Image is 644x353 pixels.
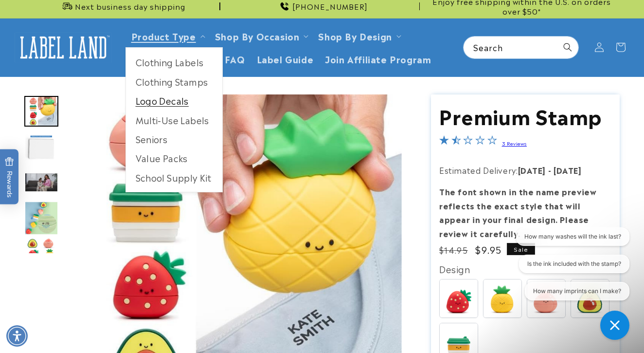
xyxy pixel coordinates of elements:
[24,201,58,235] img: null
[502,140,527,147] a: 3 Reviews - open in a new tab
[24,96,58,127] img: null
[219,47,251,70] a: FAQ
[225,53,245,64] span: FAQ
[440,279,478,317] img: Strawberry
[126,168,222,187] a: School Supply Kit
[595,307,634,343] iframe: Gorgias live chat messenger
[11,29,116,66] a: Label Land
[439,136,497,148] span: 1.7-star overall rating
[24,172,58,192] img: null
[554,164,582,176] strong: [DATE]
[318,29,392,42] a: Shop By Design
[24,201,58,235] div: Go to slide 4
[325,53,431,64] span: Join Affiliate Program
[483,279,521,317] img: Pineapple
[6,325,28,347] div: Accessibility Menu
[24,130,58,164] div: Go to slide 2
[292,1,368,11] span: [PHONE_NUMBER]
[126,149,222,167] a: Value Packs
[24,237,58,271] div: Go to slide 5
[126,91,222,110] a: Logo Decals
[75,1,185,11] span: Next business day shipping
[24,166,58,200] div: Go to slide 3
[24,94,58,129] div: Go to slide 1
[439,186,596,239] strong: The font shown in the name preview reflects the exact style that will appear in your final design...
[505,227,634,309] iframe: Gorgias live chat conversation starters
[312,24,405,47] summary: Shop By Design
[439,261,611,277] div: Design
[126,130,222,149] a: Seniors
[5,157,14,197] span: Rewards
[209,24,313,47] summary: Shop By Occasion
[126,72,222,91] a: Clothing Stamps
[439,244,468,256] s: Previous price was $14.95
[24,130,58,164] img: Premium Stamp - Label Land
[126,53,222,72] a: Clothing Labels
[15,32,112,62] img: Label Land
[251,47,320,70] a: Label Guide
[439,103,611,128] h1: Premium Stamp
[215,30,300,41] span: Shop By Occasion
[518,164,546,176] strong: [DATE]
[557,37,578,58] button: Search
[131,29,196,42] a: Product Type
[475,243,502,256] span: $9.95
[548,164,552,176] strong: -
[125,24,209,47] summary: Product Type
[126,111,222,130] a: Multi-Use Labels
[319,47,437,70] a: Join Affiliate Program
[257,53,314,64] span: Label Guide
[24,237,58,271] img: Premium Stamp - Label Land
[439,163,611,177] p: Estimated Delivery:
